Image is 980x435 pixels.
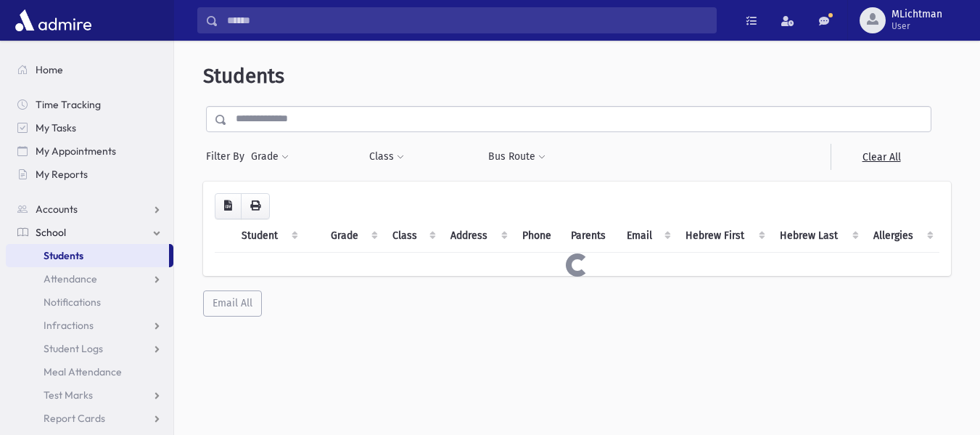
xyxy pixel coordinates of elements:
span: Accounts [36,203,78,216]
span: Students [44,249,83,262]
th: Email [618,219,677,253]
a: Test Marks [6,383,173,407]
th: Phone [514,219,563,253]
a: Home [6,58,173,81]
span: Meal Attendance [44,365,122,378]
button: Grade [250,144,289,170]
span: Test Marks [44,389,93,402]
span: Students [203,64,284,88]
span: MLichtman [892,9,942,20]
a: Meal Attendance [6,360,173,383]
span: My Reports [36,168,88,181]
button: CSV [215,193,242,219]
span: Report Cards [44,412,105,425]
img: AdmirePro [12,6,95,35]
th: Student [233,219,303,253]
a: Attendance [6,267,173,290]
th: Hebrew Last [771,219,865,253]
button: Print [241,193,270,219]
a: Infractions [6,314,173,337]
input: Search [218,7,716,33]
span: Student Logs [44,342,103,355]
a: Student Logs [6,337,173,360]
a: Students [6,244,169,267]
a: My Reports [6,163,173,186]
th: Hebrew First [677,219,771,253]
a: Time Tracking [6,93,173,116]
a: Notifications [6,290,173,314]
span: User [892,20,942,32]
span: Notifications [44,296,101,309]
a: Clear All [831,144,931,170]
span: School [36,226,66,239]
th: Address [442,219,513,253]
span: Filter By [206,149,250,164]
button: Class [368,144,405,170]
th: Allergies [865,219,939,253]
span: My Appointments [36,145,116,158]
span: Attendance [44,272,97,285]
a: School [6,221,173,244]
span: Infractions [44,319,94,332]
a: My Appointments [6,139,173,163]
span: My Tasks [36,121,76,134]
span: Home [36,63,63,76]
span: Time Tracking [36,98,101,111]
a: My Tasks [6,116,173,139]
button: Bus Route [487,144,546,170]
th: Class [384,219,442,253]
th: Parents [562,219,617,253]
a: Report Cards [6,407,173,430]
button: Email All [203,290,262,317]
a: Accounts [6,198,173,221]
th: Grade [322,219,384,253]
